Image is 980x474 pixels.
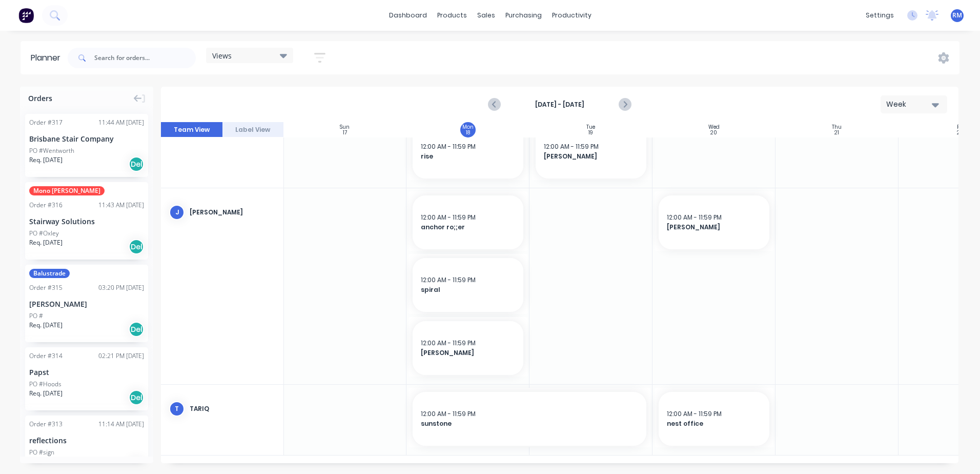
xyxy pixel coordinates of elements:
[98,201,144,210] div: 11:43 AM [DATE]
[421,275,476,284] span: 12:00 AM - 11:59 PM
[667,409,722,418] span: 12:00 AM - 11:59 PM
[588,130,593,135] div: 19
[29,448,54,457] div: PO #sign
[161,122,222,137] button: Team View
[98,351,144,361] div: 02:21 PM [DATE]
[29,238,63,247] span: Req. [DATE]
[544,152,638,161] span: [PERSON_NAME]
[98,283,144,292] div: 03:20 PM [DATE]
[169,401,185,417] div: T
[29,186,105,195] span: Mono [PERSON_NAME]
[169,205,185,220] div: J
[421,285,515,294] span: spiral
[29,299,144,309] div: [PERSON_NAME]
[31,52,66,64] div: Planner
[421,339,476,347] span: 12:00 AM - 11:59 PM
[881,95,947,113] button: Week
[832,124,842,130] div: Thu
[29,380,62,389] div: PO #Hoods
[340,124,350,130] div: Sun
[29,269,70,278] span: Balustrade
[29,133,144,144] div: Brisbane Stair Company
[861,8,899,23] div: settings
[29,216,144,227] div: Stairway Solutions
[667,419,761,428] span: nest office
[432,8,472,23] div: products
[421,419,638,428] span: sunstone
[190,404,275,413] div: Tariq
[212,50,232,61] span: Views
[98,420,144,429] div: 11:14 AM [DATE]
[94,48,196,68] input: Search for orders...
[957,130,963,135] div: 22
[222,122,284,137] button: Label View
[421,152,515,161] span: rise
[708,124,720,130] div: Wed
[421,409,476,418] span: 12:00 AM - 11:59 PM
[472,8,500,23] div: sales
[421,223,515,232] span: anchor ro;;er
[129,390,144,405] div: Del
[710,130,717,135] div: 20
[29,283,63,292] div: Order # 315
[29,155,63,165] span: Req. [DATE]
[462,124,474,130] div: Mon
[98,118,144,127] div: 11:44 AM [DATE]
[384,8,432,23] a: dashboard
[466,130,470,135] div: 18
[29,229,59,238] div: PO #Oxley
[29,367,144,378] div: Papst
[29,420,63,429] div: Order # 313
[547,8,597,23] div: productivity
[29,389,63,398] span: Req. [DATE]
[886,99,933,110] div: Week
[667,223,761,232] span: [PERSON_NAME]
[952,11,962,20] span: RM
[190,208,275,217] div: [PERSON_NAME]
[421,348,515,358] span: [PERSON_NAME]
[508,100,611,109] strong: [DATE] - [DATE]
[421,213,476,222] span: 12:00 AM - 11:59 PM
[28,93,52,104] span: Orders
[129,156,144,172] div: Del
[29,146,74,155] div: PO #Wentworth
[834,130,839,135] div: 21
[29,311,43,321] div: PO #
[343,130,347,135] div: 17
[29,201,63,210] div: Order # 316
[586,124,595,130] div: Tue
[29,321,63,330] span: Req. [DATE]
[129,239,144,254] div: Del
[29,118,63,127] div: Order # 317
[129,322,144,337] div: Del
[957,124,963,130] div: Fri
[29,351,63,361] div: Order # 314
[500,8,547,23] div: purchasing
[667,213,722,222] span: 12:00 AM - 11:59 PM
[18,8,34,23] img: Factory
[29,435,144,446] div: reflections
